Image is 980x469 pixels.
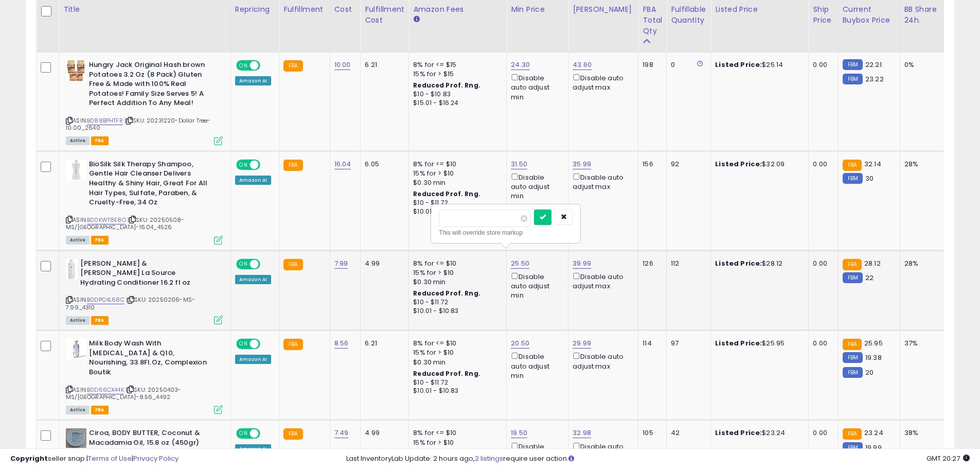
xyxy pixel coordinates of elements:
[413,70,498,79] div: 15% for > $15
[283,4,325,15] div: Fulfillment
[843,4,896,26] div: Current Buybox Price
[511,171,560,201] div: Disable auto adjust min
[235,176,271,185] div: Amazon AI
[643,160,658,169] div: 156
[843,352,863,363] small: FBM
[365,160,401,169] div: 6.05
[643,259,658,268] div: 126
[573,351,630,371] div: Disable auto adjust max
[643,339,658,348] div: 114
[573,60,592,70] a: 43.60
[904,428,938,438] div: 38%
[843,259,862,270] small: FBA
[843,367,863,378] small: FBM
[511,60,530,70] a: 24.30
[413,339,498,348] div: 8% for <= $10
[66,296,195,311] span: | SKU: 20250206-MS-7.99_4310
[843,173,863,184] small: FBM
[413,199,498,207] div: $10 - $11.72
[715,160,800,169] div: $32.09
[904,4,942,26] div: BB Share 24h.
[235,76,271,85] div: Amazon AI
[66,160,223,244] div: ASIN:
[80,259,205,290] b: [PERSON_NAME] & [PERSON_NAME] La Source Hydrating Conditioner 16.2 fl oz
[843,160,862,171] small: FBA
[91,236,109,245] span: FBA
[904,259,938,268] div: 28%
[715,338,762,348] b: Listed Price:
[864,159,881,169] span: 32.14
[87,116,123,125] a: B088BPHTFR
[66,339,223,413] div: ASIN:
[66,259,223,324] div: ASIN:
[66,160,86,180] img: 31gXKRmP9kL._SL40_.jpg
[511,338,529,349] a: 20.50
[643,4,662,37] div: FBA Total Qty
[511,428,527,438] a: 19.50
[413,277,498,287] div: $0.30 min
[843,428,862,440] small: FBA
[715,428,800,438] div: $23.24
[715,4,804,15] div: Listed Price
[66,60,86,81] img: 61K0iUoZf7L._SL40_.jpg
[235,4,275,15] div: Repricing
[671,4,706,26] div: Fulfillable Quantity
[10,454,179,464] div: seller snap | |
[259,429,275,438] span: OFF
[926,454,970,463] span: 2025-08-17 20:27 GMT
[813,339,830,348] div: 0.00
[643,60,658,70] div: 198
[259,259,275,268] span: OFF
[259,61,275,70] span: OFF
[237,160,250,169] span: ON
[864,428,883,438] span: 23.24
[235,275,271,284] div: Amazon AI
[865,173,874,183] span: 30
[511,351,560,380] div: Disable auto adjust min
[283,428,302,440] small: FBA
[573,271,630,291] div: Disable auto adjust max
[87,386,124,394] a: B0D66CX44K
[573,72,630,92] div: Disable auto adjust max
[671,428,703,438] div: 42
[91,406,109,414] span: FBA
[813,259,830,268] div: 0.00
[413,358,498,367] div: $0.30 min
[413,289,480,298] b: Reduced Prof. Rng.
[413,369,480,378] b: Reduced Prof. Rng.
[283,339,302,350] small: FBA
[843,272,863,283] small: FBM
[87,216,126,224] a: B00KWT8E8O
[413,378,498,387] div: $10 - $11.72
[66,236,90,245] span: All listings currently available for purchase on Amazon
[365,339,401,348] div: 6.21
[66,259,78,280] img: 31fIkXj-5uL._SL40_.jpg
[671,60,703,70] div: 0
[283,60,302,72] small: FBA
[573,258,591,269] a: 39.99
[88,454,132,463] a: Terms of Use
[237,429,250,438] span: ON
[865,353,882,362] span: 19.38
[865,273,874,283] span: 22
[715,258,762,268] b: Listed Price:
[843,339,862,350] small: FBA
[813,60,830,70] div: 0.00
[66,406,90,414] span: All listings currently available for purchase on Amazon
[91,136,109,145] span: FBA
[413,15,419,24] small: Amazon Fees.
[334,60,351,70] a: 10.00
[259,340,275,349] span: OFF
[413,99,498,108] div: $15.01 - $16.24
[89,428,214,469] b: Ciroa, BODY BUTTER, Coconut & Macadamia Oil, 15.8 oz (450gr) Dermatologically Tested, Nourish & H...
[413,307,498,316] div: $10.01 - $10.83
[413,60,498,70] div: 8% for <= $15
[511,72,560,102] div: Disable auto adjust min
[63,4,226,15] div: Title
[439,228,573,238] div: This will override store markup
[413,189,480,198] b: Reduced Prof. Rng.
[66,116,211,132] span: | SKU: 20231220-Dollar Tree-10.00_2640
[237,340,250,349] span: ON
[87,296,124,304] a: B0DPC4L68C
[259,160,275,169] span: OFF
